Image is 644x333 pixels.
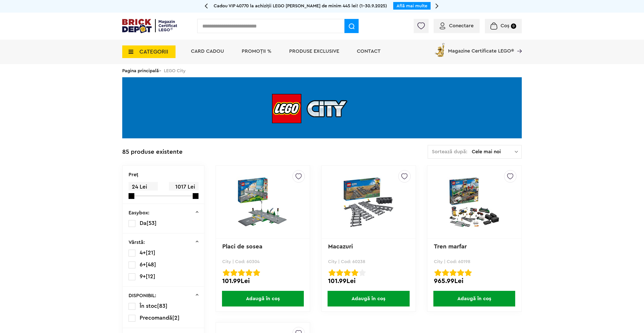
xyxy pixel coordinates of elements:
span: 6+ [140,262,146,267]
a: Află mai multe [397,4,427,8]
img: Evaluare cu stele [238,269,245,276]
p: Vârstă: [129,240,145,245]
p: Preţ [129,172,138,177]
img: Evaluare cu stele [434,269,441,276]
span: Cadou VIP 40770 la achiziții LEGO [PERSON_NAME] de minim 445 lei! (1-30.9.2025) [214,4,387,8]
img: Placi de sosea [228,177,298,228]
span: 1017 Lei [169,182,198,192]
img: Evaluare cu stele [351,269,358,276]
p: DISPONIBIL: [129,293,156,298]
img: Evaluare cu stele [465,269,472,276]
p: Easybox: [129,210,150,215]
span: Adaugă în coș [328,291,409,306]
a: Adaugă în coș [428,291,521,306]
span: Adaugă în coș [222,291,304,306]
img: Evaluare cu stele [344,269,351,276]
div: 965.99Lei [434,278,515,284]
span: Cele mai noi [472,149,515,154]
img: Evaluare cu stele [329,269,336,276]
a: Contact [357,49,381,54]
a: Card Cadou [191,49,224,54]
img: Tren marfar [439,177,510,228]
span: Magazine Certificate LEGO® [448,42,514,54]
small: 0 [511,23,516,29]
span: CATEGORII [139,49,168,55]
a: Adaugă în coș [216,291,310,306]
a: Magazine Certificate LEGO® [514,42,522,47]
img: Evaluare cu stele [223,269,230,276]
img: Evaluare cu stele [253,269,260,276]
img: Evaluare cu stele [245,269,253,276]
img: Evaluare cu stele [359,269,366,276]
a: Conectare [440,23,474,28]
img: LEGO City [122,77,522,138]
span: [21] [146,250,155,255]
span: 24 Lei [129,182,158,192]
img: Evaluare cu stele [336,269,343,276]
span: Sortează după: [432,149,467,154]
img: Evaluare cu stele [442,269,449,276]
span: Da [140,220,146,226]
span: 4+ [140,250,146,255]
img: Evaluare cu stele [450,269,457,276]
a: Placi de sosea [222,244,262,250]
a: Pagina principală [122,68,159,73]
span: [12] [146,274,155,279]
p: City | Cod: 60238 [328,259,409,264]
p: City | Cod: 60304 [222,259,303,264]
span: [83] [157,303,167,309]
span: [48] [146,262,156,267]
span: Adaugă în coș [433,291,515,306]
a: Macazuri [328,244,353,250]
span: [2] [172,315,180,321]
div: 85 produse existente [122,145,183,159]
div: 101.99Lei [328,278,409,284]
div: > LEGO City [122,64,522,77]
a: Tren marfar [434,244,467,250]
img: Evaluare cu stele [230,269,237,276]
a: Adaugă în coș [322,291,415,306]
div: 101.99Lei [222,278,303,284]
span: Coș [501,23,509,28]
p: City | Cod: 60198 [434,259,515,264]
span: 9+ [140,274,146,279]
img: Evaluare cu stele [457,269,464,276]
span: Conectare [449,23,474,28]
a: PROMOȚII % [242,49,271,54]
a: Produse exclusive [289,49,339,54]
img: Macazuri [333,177,404,228]
span: [53] [146,220,157,226]
span: Precomandă [140,315,172,321]
span: În stoc [140,303,157,309]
